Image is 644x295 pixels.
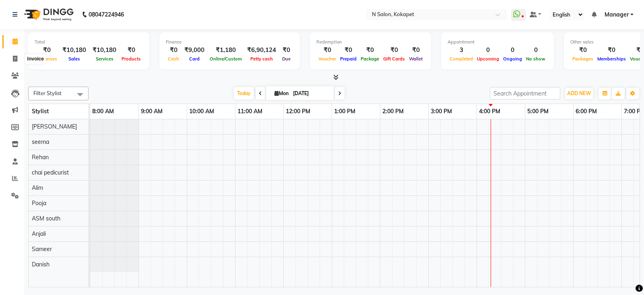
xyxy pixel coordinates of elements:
a: 8:00 AM [90,106,116,117]
span: Online/Custom [208,56,244,62]
a: 9:00 AM [139,106,165,117]
div: ₹0 [35,46,59,55]
div: 3 [448,46,475,55]
div: ₹0 [338,46,359,55]
span: Danish [32,261,50,268]
span: Mon [272,90,291,96]
span: Stylist [32,108,49,115]
span: Products [120,56,143,62]
a: 3:00 PM [429,106,454,117]
span: Voucher [316,56,338,62]
span: Upcoming [475,56,501,62]
img: logo [21,3,76,26]
div: ₹0 [120,46,143,55]
a: 4:00 PM [477,106,502,117]
span: Petty cash [248,56,275,62]
span: Packages [570,56,595,62]
span: Alim [32,184,43,191]
span: Due [280,56,293,62]
span: Services [94,56,116,62]
div: ₹0 [279,46,293,55]
div: 0 [475,46,501,55]
div: 0 [501,46,524,55]
a: 1:00 PM [332,106,357,117]
div: 0 [524,46,547,55]
span: Rehan [32,154,49,161]
a: 6:00 PM [574,106,599,117]
div: ₹0 [381,46,407,55]
span: Ongoing [501,56,524,62]
div: Finance [166,39,293,46]
span: chai pedicurist [32,169,69,176]
div: Appointment [448,39,547,46]
span: Gift Cards [381,56,407,62]
div: ₹10,180 [89,46,120,55]
div: ₹0 [595,46,628,55]
div: ₹0 [316,46,338,55]
a: 5:00 PM [525,106,551,117]
div: ₹0 [359,46,381,55]
input: 2025-09-01 [291,87,331,100]
span: Pooja [32,199,46,207]
a: 10:00 AM [187,106,216,117]
div: Total [35,39,143,46]
span: Memberships [595,56,628,62]
span: Manager [605,10,629,19]
b: 08047224946 [89,3,124,26]
div: ₹9,000 [181,46,208,55]
span: Card [187,56,202,62]
span: Sales [66,56,82,62]
div: ₹0 [570,46,595,55]
div: ₹0 [166,46,181,55]
span: ADD NEW [567,90,591,96]
div: ₹6,90,124 [244,46,279,55]
div: Invoice [25,54,46,64]
span: Cash [166,56,181,62]
div: Redemption [316,39,425,46]
span: Completed [448,56,475,62]
input: Search Appointment [490,87,560,100]
a: 2:00 PM [380,106,406,117]
span: Sameer [32,245,52,253]
span: No show [524,56,547,62]
div: ₹1,180 [208,46,244,55]
span: Today [234,87,254,100]
span: Wallet [407,56,425,62]
a: 12:00 PM [284,106,312,117]
span: Prepaid [338,56,359,62]
span: Filter Stylist [33,90,62,96]
a: 11:00 AM [235,106,264,117]
span: ASM south [32,215,60,222]
span: seema [32,138,49,145]
div: ₹10,180 [59,46,89,55]
span: Anjali [32,230,46,237]
span: [PERSON_NAME] [32,123,77,130]
div: ₹0 [407,46,425,55]
span: Package [359,56,381,62]
button: ADD NEW [565,88,593,99]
